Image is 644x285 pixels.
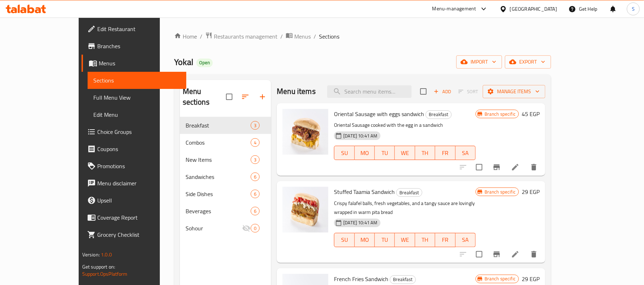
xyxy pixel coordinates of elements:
span: S [632,5,635,13]
span: 0 [251,225,259,232]
span: 6 [251,191,259,197]
span: SU [337,148,352,158]
button: FR [435,233,455,247]
span: 6 [251,174,259,180]
a: Sections [88,72,186,89]
span: Breakfast [390,275,416,284]
h2: Menu items [277,86,316,97]
span: Get support on: [82,262,115,271]
a: Menus [82,55,186,72]
a: Edit Menu [88,106,186,123]
svg: Inactive section [242,224,251,232]
span: FR [438,235,452,245]
span: MO [358,235,372,245]
button: Branch-specific-item [488,159,505,176]
span: Oriental Sausage with eggs sandwich [334,109,424,119]
span: TH [418,148,432,158]
div: items [251,155,260,164]
h6: 45 EGP [522,109,540,119]
button: export [505,55,551,69]
a: Upsell [82,192,186,209]
li: / [200,32,202,41]
button: WE [395,233,415,247]
span: French Fries Sandwich [334,274,388,284]
img: Stuffed Taamia Sandwich [282,187,328,232]
span: Breakfast [186,121,251,130]
span: Grocery Checklist [97,230,181,239]
span: Select to update [472,160,487,175]
span: WE [398,235,412,245]
div: Combos [186,138,251,147]
span: SA [458,148,473,158]
span: Coupons [97,145,181,153]
input: search [327,85,412,98]
button: SU [334,146,354,160]
a: Choice Groups [82,123,186,140]
span: Upsell [97,196,181,205]
span: Sandwiches [186,172,251,181]
button: FR [435,146,455,160]
span: [DATE] 10:41 AM [340,132,380,139]
li: / [280,32,283,41]
span: SA [458,235,473,245]
span: Beverages [186,207,251,215]
a: Coupons [82,140,186,157]
span: MO [358,148,372,158]
span: 4 [251,139,259,146]
span: Sections [319,32,339,41]
div: items [251,224,260,232]
span: WE [398,148,412,158]
a: Edit menu item [511,163,520,171]
span: Restaurants management [214,32,277,41]
span: Edit Menu [93,110,181,119]
span: import [462,57,496,66]
h6: 29 EGP [522,187,540,197]
span: Menu disclaimer [97,179,181,187]
span: Select section [416,84,431,99]
p: Crispy falafel balls, fresh vegetables, and a tangy sauce are lovingly wrapped in warm pita bread [334,199,476,217]
span: 1.0.0 [101,250,112,259]
button: WE [395,146,415,160]
span: Sohour [186,224,242,232]
div: Breakfast [426,110,452,119]
span: 3 [251,122,259,129]
a: Restaurants management [205,32,277,41]
a: Edit menu item [511,250,520,259]
div: Open [196,59,213,67]
span: Branch specific [482,189,518,195]
span: export [511,57,545,66]
span: New Items [186,155,251,164]
span: SU [337,235,352,245]
span: Open [196,60,213,66]
button: delete [525,246,542,263]
nav: breadcrumb [174,32,551,41]
span: Menus [99,59,181,67]
div: Combos4 [180,134,271,151]
span: TH [418,235,432,245]
span: Branch specific [482,275,518,282]
div: Breakfast3 [180,117,271,134]
span: FR [438,148,452,158]
a: Grocery Checklist [82,226,186,243]
span: Choice Groups [97,127,181,136]
div: New Items3 [180,151,271,168]
a: Menus [286,32,311,41]
h2: Menu sections [183,86,226,107]
span: Branch specific [482,111,518,117]
button: MO [355,233,375,247]
div: Sandwiches6 [180,168,271,185]
a: Promotions [82,157,186,175]
span: Sort sections [237,88,254,105]
span: Version: [82,250,100,259]
button: SA [456,233,476,247]
span: Coverage Report [97,213,181,222]
div: Beverages6 [180,202,271,220]
span: Side Dishes [186,190,251,198]
button: Branch-specific-item [488,246,505,263]
div: Side Dishes6 [180,185,271,202]
span: Stuffed Taamia Sandwich [334,186,395,197]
